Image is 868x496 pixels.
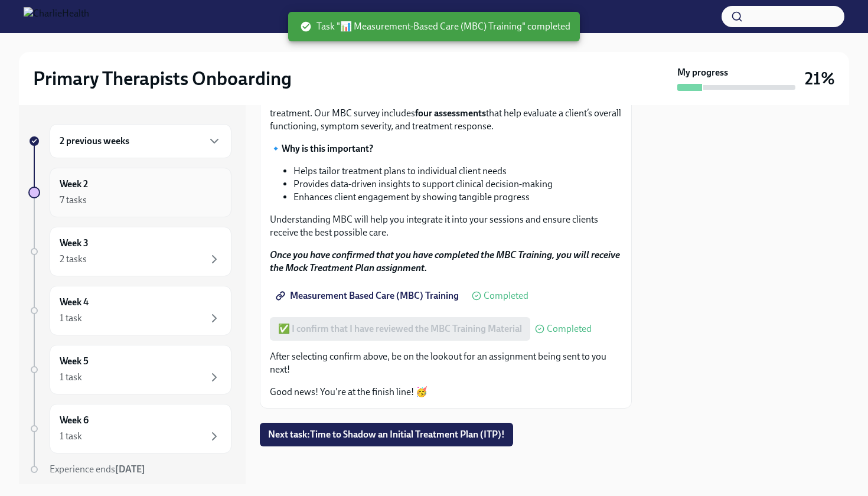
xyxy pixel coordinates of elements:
div: 1 task [60,371,82,384]
span: Experience ends [50,464,145,475]
h3: 21% [805,68,835,89]
span: Completed [547,324,592,334]
strong: Once you have confirmed that you have completed the MBC Training, you will receive the Mock Treat... [270,249,620,273]
strong: My progress [677,66,728,79]
a: Week 41 task [28,286,231,335]
a: Week 27 tasks [28,168,231,217]
h6: Week 6 [60,414,89,427]
h6: Week 3 [60,237,89,250]
span: Next task : Time to Shadow an Initial Treatment Plan (ITP)! [268,429,505,440]
h6: Week 5 [60,355,89,368]
p: Understanding MBC will help you integrate it into your sessions and ensure clients receive the be... [270,213,622,239]
strong: [DATE] [115,464,145,475]
h6: Week 4 [60,296,89,309]
button: Next task:Time to Shadow an Initial Treatment Plan (ITP)! [260,423,513,446]
p: 🔹 [270,142,622,155]
div: 2 previous weeks [50,124,231,158]
div: 1 task [60,312,82,325]
h2: Primary Therapists Onboarding [33,67,292,90]
li: Provides data-driven insights to support clinical decision-making [293,178,622,191]
div: 2 tasks [60,253,87,266]
span: Completed [484,291,528,301]
a: Week 61 task [28,404,231,453]
div: 7 tasks [60,194,87,207]
img: CharlieHealth [24,7,89,26]
a: Week 51 task [28,345,231,394]
div: 1 task [60,430,82,443]
h6: 2 previous weeks [60,135,129,148]
li: Enhances client engagement by showing tangible progress [293,191,622,204]
strong: four assessments [415,107,486,119]
h6: Week 2 [60,178,88,191]
strong: Why is this important? [282,143,373,154]
p: Good news! You're at the finish line! 🥳 [270,386,622,399]
p: After selecting confirm above, be on the lookout for an assignment being sent to you next! [270,350,622,376]
span: Measurement Based Care (MBC) Training [278,290,459,302]
a: Measurement Based Care (MBC) Training [270,284,467,308]
a: Week 32 tasks [28,227,231,276]
span: Task "📊 Measurement-Based Care (MBC) Training" completed [300,20,570,33]
p: MBC involves the routine use of client-reported surveys to track progress and guide treatment. Ou... [270,94,622,133]
li: Helps tailor treatment plans to individual client needs [293,165,622,178]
